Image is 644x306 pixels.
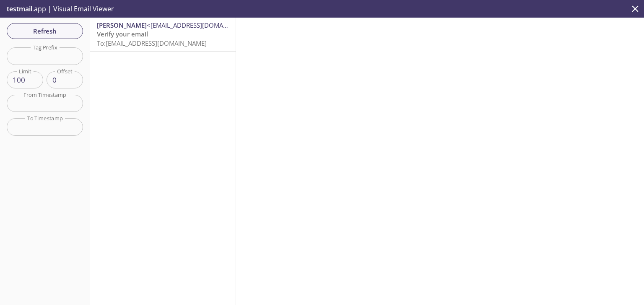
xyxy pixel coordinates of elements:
span: testmail [7,4,32,13]
span: [PERSON_NAME] [97,21,147,29]
span: Verify your email [97,30,148,38]
span: Refresh [13,26,76,36]
div: [PERSON_NAME]<[EMAIL_ADDRESS][DOMAIN_NAME]>Verify your emailTo:[EMAIL_ADDRESS][DOMAIN_NAME] [90,18,236,51]
span: To: [EMAIL_ADDRESS][DOMAIN_NAME] [97,39,207,47]
button: Refresh [7,23,83,39]
nav: emails [90,18,236,52]
span: <[EMAIL_ADDRESS][DOMAIN_NAME]> [147,21,255,29]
